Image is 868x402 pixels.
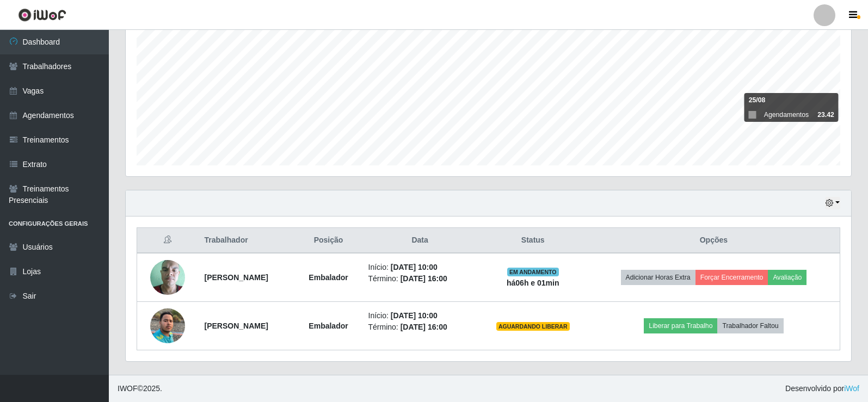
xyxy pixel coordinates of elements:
strong: [PERSON_NAME] [205,321,268,330]
li: Início: [368,262,472,273]
button: Avaliação [768,270,807,285]
strong: [PERSON_NAME] [205,273,268,282]
th: Trabalhador [198,228,296,253]
th: Status [478,228,588,253]
button: Liberar para Trabalho [644,318,717,333]
img: CoreUI Logo [18,8,66,22]
span: IWOF [118,384,138,393]
button: Adicionar Horas Extra [621,270,695,285]
span: EM ANDAMENTO [507,268,559,276]
time: [DATE] 10:00 [391,311,438,320]
a: iWof [844,384,859,393]
th: Posição [296,228,362,253]
li: Término: [368,273,472,285]
strong: Embalador [309,321,348,330]
strong: há 06 h e 01 min [507,279,559,287]
button: Trabalhador Faltou [717,318,783,333]
img: 1745240566568.jpeg [150,302,185,349]
span: AGUARDANDO LIBERAR [496,322,570,331]
span: Desenvolvido por [785,383,859,394]
time: [DATE] 16:00 [401,274,447,283]
li: Início: [368,310,472,321]
time: [DATE] 10:00 [391,263,438,271]
th: Opções [588,228,840,253]
img: 1736341148646.jpeg [150,254,185,300]
button: Forçar Encerramento [695,270,768,285]
strong: Embalador [309,273,348,282]
th: Data [362,228,478,253]
li: Término: [368,321,472,333]
time: [DATE] 16:00 [401,323,447,331]
span: © 2025 . [118,383,162,394]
